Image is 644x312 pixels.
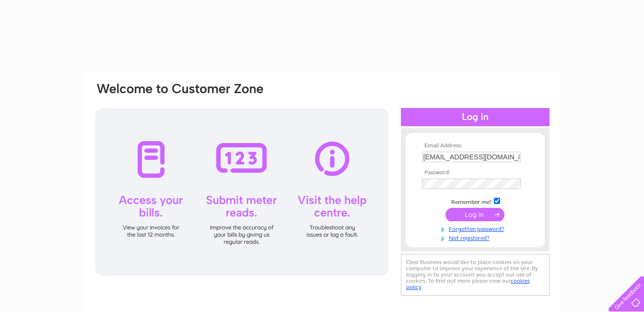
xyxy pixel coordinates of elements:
a: Not registered? [422,233,531,242]
a: cookies policy [406,277,530,290]
a: Forgotten password? [422,224,531,233]
th: Email Address: [420,143,531,149]
div: Clear Business would like to place cookies on your computer to improve your experience of the sit... [401,254,550,296]
input: Submit [445,208,504,221]
td: Remember me? [420,196,531,206]
th: Password: [420,169,531,176]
